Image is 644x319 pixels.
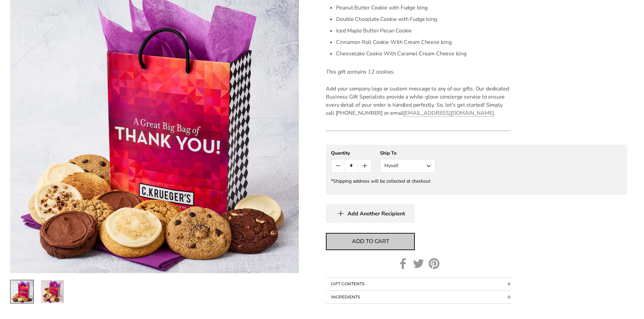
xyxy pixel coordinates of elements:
img: Gift Bag of Thanks - Assorted Cookies [10,281,33,303]
a: 2 / 2 [41,280,64,304]
a: Pinterest [429,258,439,269]
li: Cheesecake Cookie With Caramel Cream Cheese Icing [336,48,511,59]
div: Quantity [331,150,372,156]
em: This gift contains 12 cookies. [326,68,395,76]
button: Count plus [358,159,371,172]
a: [EMAIL_ADDRESS][DOMAIN_NAME] [403,109,494,117]
li: Double Chocolate Cookie with Fudge Icing [336,14,511,25]
div: *Shipping address will be collected at checkout [331,178,622,184]
button: Collapsible block button [326,277,511,290]
li: Iced Maple Butter Pecan Cookie [336,25,511,36]
a: 1 / 2 [10,280,34,304]
button: Count minus [331,159,344,172]
p: Add your company logo or custom message to any of our gifts. Our dedicated Business Gift Speciali... [326,85,511,117]
img: Gift Bag of Thanks - Assorted Cookies [41,281,64,303]
span: Add to cart [352,237,389,245]
button: Add Another Recipient [326,204,415,223]
button: Collapsible block button [326,291,511,303]
span: Add Another Recipient [348,210,405,217]
gfm-form: New recipient [326,145,627,195]
a: Facebook [398,258,408,269]
input: Quantity [345,159,358,172]
a: Twitter [413,258,424,269]
button: Myself [380,159,435,172]
div: Ship To [380,150,435,156]
li: Cinnamon Roll Cookie With Cream Cheese Icing [336,36,511,48]
li: Peanut Butter Cookie with Fudge Icing [336,2,511,14]
button: Add to cart [326,233,415,250]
